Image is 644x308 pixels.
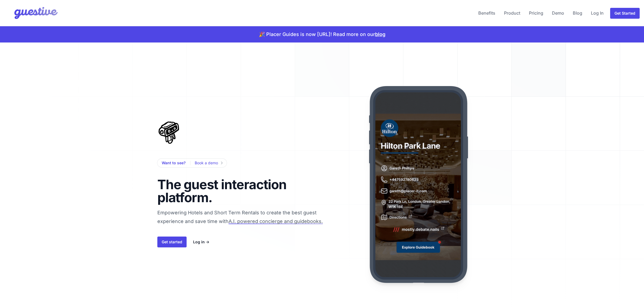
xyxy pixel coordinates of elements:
[229,218,323,224] span: A.I. powered concierge and guidebooks.
[157,178,296,204] h1: The guest interaction platform.
[157,210,339,247] span: Empowering Hotels and Short Term Rentals to create the best guest experience and save time with
[375,31,385,37] a: blog
[502,6,522,19] a: Product
[157,237,187,247] a: Get started
[259,31,385,38] p: 🎉 Placer Guides is now [URL]! Read more on our
[589,6,606,19] a: Log In
[571,6,584,19] a: Blog
[195,160,222,166] a: Book a demo
[476,6,497,19] a: Benefits
[4,2,59,24] img: Your Company
[527,6,545,19] a: Pricing
[610,8,640,19] a: Get Started
[550,6,566,19] a: Demo
[193,239,209,245] a: Log in →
